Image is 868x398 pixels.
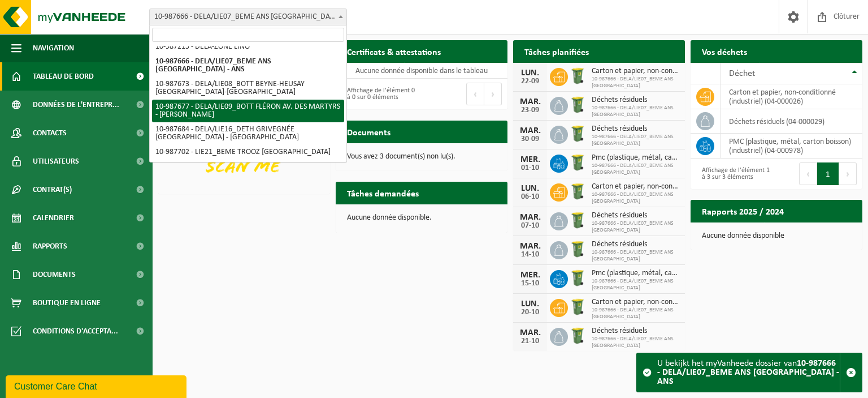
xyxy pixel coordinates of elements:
[817,162,839,185] button: 1
[466,83,484,105] button: Previous
[592,298,679,307] span: Carton et papier, non-conditionné (industriel)
[33,260,76,289] span: Documents
[519,213,541,222] div: MAR.
[513,40,600,62] h2: Tâches planifiées
[519,328,541,337] div: MAR.
[484,83,502,105] button: Next
[519,78,541,85] div: 22-09
[657,359,839,386] strong: 10-987666 - DELA/LIE07_BEME ANS [GEOGRAPHIC_DATA] - ANS
[33,176,72,204] span: Contrat(s)
[33,204,74,232] span: Calendrier
[592,96,679,105] span: Déchets résiduels
[347,214,496,222] p: Aucune donnée disponible.
[568,95,587,114] img: WB-0240-HPE-GN-50
[519,126,541,135] div: MAR.
[519,251,541,259] div: 14-10
[519,309,541,316] div: 20-10
[347,153,496,161] p: Vous avez 3 document(s) non lu(s).
[592,134,679,147] span: 10-987666 - DELA/LIE07_BEME ANS [GEOGRAPHIC_DATA]
[33,232,67,260] span: Rapports
[568,211,587,230] img: WB-0240-HPE-GN-50
[341,82,416,106] div: Affichage de l'élément 0 à 0 sur 0 éléments
[33,317,118,345] span: Conditions d'accepta...
[336,63,507,79] td: Aucune donnée disponible dans le tableau
[592,307,679,320] span: 10-987666 - DELA/LIE07_BEME ANS [GEOGRAPHIC_DATA]
[568,124,587,143] img: WB-0240-HPE-GN-50
[592,240,679,249] span: Déchets résiduels
[519,135,541,143] div: 30-09
[702,232,851,240] p: Aucune donnée disponible
[152,100,344,122] li: 10-987677 - DELA/LIE09_BOTT FLÉRON AV. DES MARTYRS - [PERSON_NAME]
[568,239,587,259] img: WB-0240-HPE-GN-50
[568,153,587,172] img: WB-0240-HPE-GN-50
[519,299,541,309] div: LUN.
[592,125,679,134] span: Déchets résiduels
[152,122,344,145] li: 10-987684 - DELA/LIE16_DETH GRIVEGNÉE [GEOGRAPHIC_DATA] - [GEOGRAPHIC_DATA]
[592,162,679,176] span: 10-987666 - DELA/LIE07_BEME ANS [GEOGRAPHIC_DATA]
[336,40,452,62] h2: Certificats & attestations
[152,77,344,100] li: 10-987673 - DELA/LIE08_BOTT BEYNE-HEUSAY [GEOGRAPHIC_DATA]-[GEOGRAPHIC_DATA]
[519,69,541,78] div: LUN.
[592,182,679,191] span: Carton et papier, non-conditionné (industriel)
[592,76,679,89] span: 10-987666 - DELA/LIE07_BEME ANS [GEOGRAPHIC_DATA]
[592,220,679,234] span: 10-987666 - DELA/LIE07_BEME ANS [GEOGRAPHIC_DATA]
[568,182,587,201] img: WB-0240-HPE-GN-50
[336,182,430,204] h2: Tâches demandées
[592,105,679,118] span: 10-987666 - DELA/LIE07_BEME ANS [GEOGRAPHIC_DATA]
[592,278,679,292] span: 10-987666 - DELA/LIE07_BEME ANS [GEOGRAPHIC_DATA]
[721,134,862,159] td: PMC (plastique, métal, carton boisson) (industriel) (04-000978)
[336,121,402,143] h2: Documents
[6,373,189,398] iframe: chat widget
[592,153,679,162] span: Pmc (plastique, métal, carton boisson) (industriel)
[839,162,857,185] button: Next
[592,336,679,349] span: 10-987666 - DELA/LIE07_BEME ANS [GEOGRAPHIC_DATA]
[691,40,758,62] h2: Vos déchets
[33,62,94,91] span: Tableau de bord
[519,184,541,193] div: LUN.
[568,268,587,288] img: WB-0240-HPE-GN-50
[592,211,679,220] span: Déchets résiduels
[33,91,119,119] span: Données de l'entrepr...
[592,269,679,278] span: Pmc (plastique, métal, carton boisson) (industriel)
[152,40,344,54] li: 10-987215 - DELA-ZONE LINO
[519,242,541,251] div: MAR.
[519,280,541,288] div: 15-10
[592,191,679,205] span: 10-987666 - DELA/LIE07_BEME ANS [GEOGRAPHIC_DATA]
[519,97,541,106] div: MAR.
[519,193,541,201] div: 06-10
[568,326,587,345] img: WB-0240-HPE-GN-50
[33,289,101,317] span: Boutique en ligne
[519,106,541,114] div: 23-09
[33,147,79,176] span: Utilisateurs
[799,162,817,185] button: Previous
[149,8,347,25] span: 10-987666 - DELA/LIE07_BEME ANS RUE DES FRANÇAIS - ANS
[568,66,587,85] img: WB-0240-HPE-GN-50
[519,337,541,345] div: 21-10
[152,54,344,77] li: 10-987666 - DELA/LIE07_BEME ANS [GEOGRAPHIC_DATA] - ANS
[519,164,541,172] div: 01-10
[657,353,840,392] div: U bekijkt het myVanheede dossier van
[33,119,67,147] span: Contacts
[764,222,861,245] a: Consulter les rapports
[568,297,587,316] img: WB-0240-HPE-GN-50
[519,271,541,280] div: MER.
[150,9,346,25] span: 10-987666 - DELA/LIE07_BEME ANS RUE DES FRANÇAIS - ANS
[721,109,862,134] td: déchets résiduels (04-000029)
[696,161,771,186] div: Affichage de l'élément 1 à 3 sur 3 éléments
[519,155,541,164] div: MER.
[592,327,679,336] span: Déchets résiduels
[592,249,679,263] span: 10-987666 - DELA/LIE07_BEME ANS [GEOGRAPHIC_DATA]
[519,222,541,230] div: 07-10
[729,69,755,78] span: Déchet
[592,67,679,76] span: Carton et papier, non-conditionné (industriel)
[691,200,795,222] h2: Rapports 2025 / 2024
[33,34,74,62] span: Navigation
[152,145,344,160] li: 10-987702 - LIE21_BEME TROOZ [GEOGRAPHIC_DATA]
[721,84,862,109] td: carton et papier, non-conditionné (industriel) (04-000026)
